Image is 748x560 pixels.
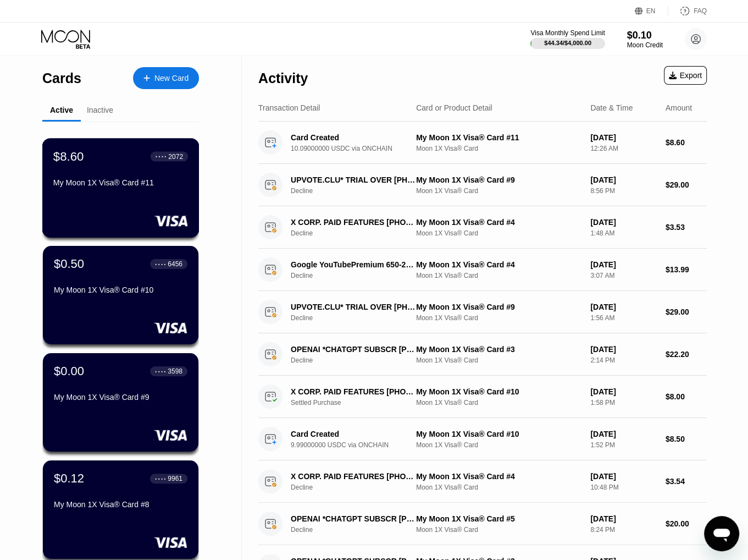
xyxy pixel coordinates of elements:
[635,6,668,17] div: EN
[416,345,581,354] div: My Moon 1X Visa® Card #3
[416,229,581,237] div: Moon 1X Visa® Card
[291,484,425,491] div: Decline
[258,122,707,164] div: Card Created10.09000000 USDC via ONCHAINMy Moon 1X Visa® Card #11Moon 1X Visa® Card[DATE]12:26 AM...
[416,303,581,311] div: My Moon 1X Visa® Card #9
[666,103,692,112] div: Amount
[666,519,707,528] div: $20.00
[590,472,656,481] div: [DATE]
[416,272,581,279] div: Moon 1X Visa® Card
[291,472,415,481] div: X CORP. PAID FEATURES [PHONE_NUMBER] US
[50,106,73,114] div: Active
[43,353,198,452] div: $0.00● ● ● ●3598My Moon 1X Visa® Card #9
[590,514,656,523] div: [DATE]
[590,484,656,491] div: 10:48 PM
[669,71,702,80] div: Export
[416,441,581,449] div: Moon 1X Visa® Card
[544,40,591,46] div: $44.34 / $4,000.00
[646,7,656,15] div: EN
[416,103,492,112] div: Card or Product Detail
[42,70,81,86] div: Cards
[291,175,415,184] div: UPVOTE.CLU* TRIAL OVER [PHONE_NUMBER] EE
[291,441,425,449] div: 9.99000000 USDC via ONCHAIN
[155,477,166,480] div: ● ● ● ●
[291,430,415,438] div: Card Created
[666,350,707,359] div: $22.20
[590,303,656,311] div: [DATE]
[416,399,581,407] div: Moon 1X Visa® Card
[627,30,663,41] div: $0.10
[43,139,198,237] div: $8.60● ● ● ●2072My Moon 1X Visa® Card #11
[530,29,605,37] div: Visa Monthly Spend Limit
[155,262,166,266] div: ● ● ● ●
[590,229,656,237] div: 1:48 AM
[258,249,707,291] div: Google YouTubePremium 650-2530000 USDeclineMy Moon 1X Visa® Card #4Moon 1X Visa® Card[DATE]3:07 A...
[666,265,707,274] div: $13.99
[291,272,425,279] div: Decline
[416,175,581,184] div: My Moon 1X Visa® Card #9
[291,303,415,311] div: UPVOTE.CLU* TRIAL OVER [PHONE_NUMBER] EE
[291,356,425,364] div: Decline
[258,460,707,503] div: X CORP. PAID FEATURES [PHONE_NUMBER] USDeclineMy Moon 1X Visa® Card #4Moon 1X Visa® Card[DATE]10:...
[168,152,183,160] div: 2072
[133,67,199,89] div: New Card
[416,133,581,142] div: My Moon 1X Visa® Card #11
[87,106,113,114] div: Inactive
[416,356,581,364] div: Moon 1X Visa® Card
[416,430,581,438] div: My Moon 1X Visa® Card #10
[43,246,198,344] div: $0.50● ● ● ●6456My Moon 1X Visa® Card #10
[666,180,707,189] div: $29.00
[590,387,656,396] div: [DATE]
[530,29,605,49] div: Visa Monthly Spend Limit$44.34/$4,000.00
[291,145,425,152] div: 10.09000000 USDC via ONCHAIN
[258,376,707,418] div: X CORP. PAID FEATURES [PHONE_NUMBER] USSettled PurchaseMy Moon 1X Visa® Card #10Moon 1X Visa® Car...
[590,218,656,227] div: [DATE]
[668,6,707,17] div: FAQ
[53,178,188,187] div: My Moon 1X Visa® Card #11
[590,272,656,279] div: 3:07 AM
[590,175,656,184] div: [DATE]
[416,526,581,534] div: Moon 1X Visa® Card
[416,514,581,523] div: My Moon 1X Visa® Card #5
[291,260,415,269] div: Google YouTubePremium 650-2530000 US
[590,399,656,407] div: 1:58 PM
[590,526,656,534] div: 8:24 PM
[694,7,707,15] div: FAQ
[590,103,633,112] div: Date & Time
[53,149,84,163] div: $8.60
[291,187,425,195] div: Decline
[291,345,415,354] div: OPENAI *CHATGPT SUBSCR [PHONE_NUMBER] US
[666,435,707,443] div: $8.50
[416,484,581,491] div: Moon 1X Visa® Card
[666,308,707,316] div: $29.00
[43,460,198,559] div: $0.12● ● ● ●9961My Moon 1X Visa® Card #8
[54,364,84,378] div: $0.00
[590,187,656,195] div: 8:56 PM
[590,145,656,152] div: 12:26 AM
[666,223,707,232] div: $3.53
[258,503,707,545] div: OPENAI *CHATGPT SUBSCR [PHONE_NUMBER] USDeclineMy Moon 1X Visa® Card #5Moon 1X Visa® Card[DATE]8:...
[590,356,656,364] div: 2:14 PM
[291,218,415,227] div: X CORP. PAID FEATURES [PHONE_NUMBER] US
[590,441,656,449] div: 1:52 PM
[258,333,707,376] div: OPENAI *CHATGPT SUBSCR [PHONE_NUMBER] USDeclineMy Moon 1X Visa® Card #3Moon 1X Visa® Card[DATE]2:...
[664,66,707,85] div: Export
[627,30,663,49] div: $0.10Moon Credit
[666,138,707,147] div: $8.60
[168,475,182,482] div: 9961
[54,471,84,486] div: $0.12
[590,133,656,142] div: [DATE]
[416,314,581,322] div: Moon 1X Visa® Card
[666,477,707,486] div: $3.54
[258,70,308,86] div: Activity
[54,286,187,294] div: My Moon 1X Visa® Card #10
[416,472,581,481] div: My Moon 1X Visa® Card #4
[155,370,166,373] div: ● ● ● ●
[416,187,581,195] div: Moon 1X Visa® Card
[590,260,656,269] div: [DATE]
[154,74,189,83] div: New Card
[54,257,84,271] div: $0.50
[291,399,425,407] div: Settled Purchase
[168,260,182,268] div: 6456
[291,229,425,237] div: Decline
